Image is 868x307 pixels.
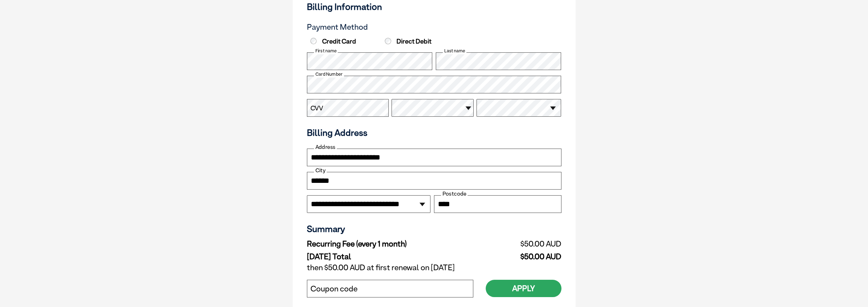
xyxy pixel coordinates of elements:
[314,167,327,174] label: City
[309,37,382,45] label: Credit Card
[385,38,391,44] input: Direct Debit
[307,224,561,234] h3: Summary
[307,23,561,32] h3: Payment Method
[314,71,344,77] label: Card Number
[314,144,337,150] label: Address
[310,284,358,294] label: Coupon code
[307,1,561,12] h3: Billing Information
[486,238,561,250] td: $50.00 AUD
[443,48,467,54] label: Last name
[310,104,323,113] label: CVV
[314,48,338,54] label: First name
[383,37,456,45] label: Direct Debit
[441,191,468,197] label: Postcode
[307,261,561,274] td: then $50.00 AUD at first renewal on [DATE]
[486,250,561,261] td: $50.00 AUD
[307,238,486,250] td: Recurring Fee (every 1 month)
[486,280,561,297] button: Apply
[310,38,317,44] input: Credit Card
[307,127,561,138] h3: Billing Address
[307,250,486,261] td: [DATE] Total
